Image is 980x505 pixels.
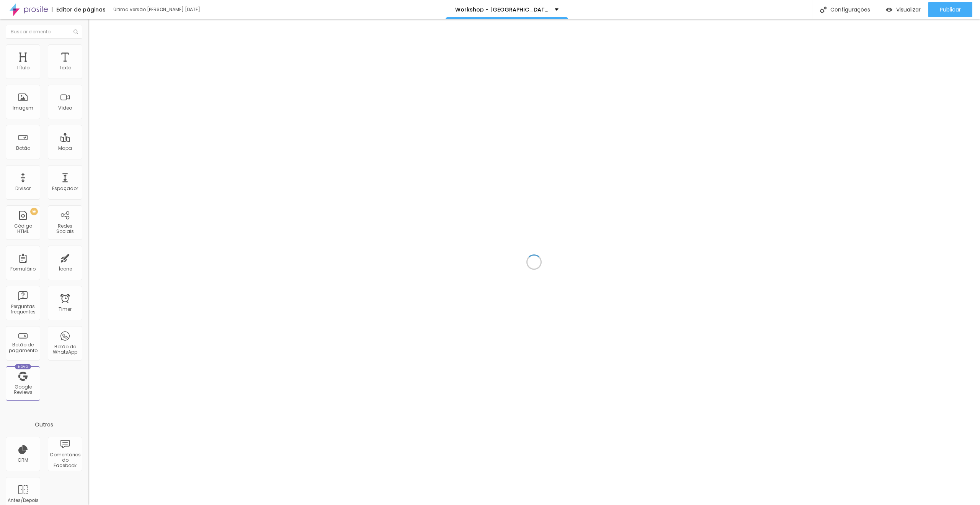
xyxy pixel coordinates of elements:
div: CRM [18,457,28,463]
div: Formulário [10,266,36,272]
div: Google Reviews [8,384,38,395]
img: Icone [73,30,78,34]
div: Timer [59,307,72,312]
div: Botão de pagamento [8,342,38,353]
button: Visualizar [878,2,928,17]
div: Perguntas frequentes [8,304,38,315]
span: Visualizar [896,7,921,13]
div: Código HTML [8,223,38,234]
div: Mapa [58,146,72,151]
span: Publicar [940,7,961,13]
div: Última versão [PERSON_NAME] [DATE] [113,7,201,12]
img: Icone [820,7,826,13]
div: Antes/Depois [8,498,38,503]
p: Workshop - [GEOGRAPHIC_DATA] [455,7,549,12]
input: Buscar elemento [6,25,82,39]
div: Vídeo [58,105,72,111]
div: Editor de páginas [52,7,106,12]
img: view-1.svg [886,7,892,13]
div: Novo [15,364,31,369]
button: Publicar [928,2,972,17]
div: Redes Sociais [50,223,80,234]
div: Botão do WhatsApp [50,344,80,355]
div: Divisor [15,186,31,191]
div: Botão [16,146,30,151]
div: Comentários do Facebook [50,452,80,469]
div: Espaçador [52,186,78,191]
div: Ícone [59,266,72,272]
div: Imagem [13,105,33,111]
div: Texto [59,65,71,71]
div: Título [16,65,29,71]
